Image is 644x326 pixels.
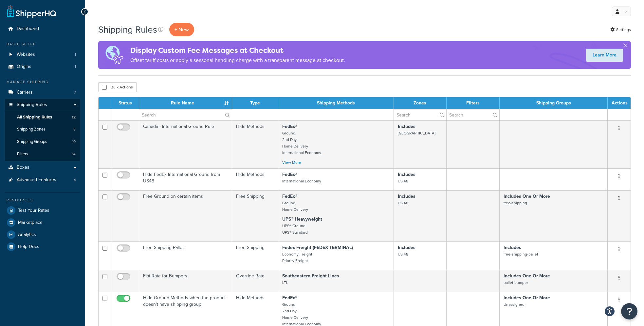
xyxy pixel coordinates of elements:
span: Carriers [17,90,33,95]
img: duties-banner-06bc72dcb5fe05cb3f9472aba00be2ae8eb53ab6f0d8bb03d382ba314ac3c341.png [98,41,130,69]
input: Search [447,109,499,120]
input: Search [394,109,446,120]
span: Test Your Rates [18,208,49,213]
strong: Southeastern Freight Lines [282,272,339,279]
small: free-shipping [504,200,527,206]
li: Shipping Zones [5,123,80,135]
p: + New [169,23,194,36]
td: Canada - International Ground Rule [139,120,232,168]
div: Manage Shipping [5,79,80,85]
strong: FedEx® [282,171,297,178]
div: Basic Setup [5,41,80,47]
li: Filters [5,148,80,160]
span: Shipping Groups [17,139,47,145]
button: Open Resource Center [621,303,637,319]
small: US 48 [398,178,408,184]
span: Marketplace [18,220,43,225]
li: Origins [5,61,80,73]
li: Carriers [5,86,80,99]
span: Boxes [17,165,29,170]
li: Advanced Features [5,174,80,186]
span: 1 [75,52,76,57]
span: 10 [72,139,76,145]
span: Advanced Features [17,177,56,183]
a: Advanced Features 4 [5,174,80,186]
small: pallet-bumper [504,280,528,286]
td: Free Shipping [232,190,278,241]
span: Analytics [18,232,36,238]
li: Analytics [5,229,80,241]
strong: FedEx® [282,123,297,130]
button: Bulk Actions [98,82,137,92]
small: UPS® Ground UPS® Standard [282,223,308,235]
strong: UPS® Heavyweight [282,216,322,223]
th: Type [232,97,278,109]
span: 14 [72,151,76,157]
span: Dashboard [17,26,39,32]
td: Hide FedEx International Ground from US48 [139,168,232,190]
a: Origins 1 [5,61,80,73]
strong: Includes [504,244,521,251]
a: Settings [610,25,631,34]
small: free-shipping-pallet [504,251,538,257]
strong: Includes One Or More [504,272,550,279]
a: Learn More [586,49,623,62]
strong: Includes One Or More [504,294,550,301]
td: Override Rate [232,270,278,292]
span: All Shipping Rules [17,115,52,120]
strong: Includes One Or More [504,193,550,200]
th: Zones [394,97,447,109]
span: Shipping Zones [17,127,46,132]
a: Shipping Groups 10 [5,136,80,148]
a: Carriers 7 [5,86,80,99]
span: 7 [74,90,76,95]
strong: Includes [398,193,415,200]
li: All Shipping Rules [5,111,80,123]
td: Free Shipping Pallet [139,241,232,270]
small: LTL [282,280,288,286]
span: 4 [74,177,76,183]
li: Shipping Rules [5,99,80,161]
li: Shipping Groups [5,136,80,148]
small: US 48 [398,251,408,257]
span: 8 [73,127,76,132]
span: 1 [75,64,76,70]
strong: Includes [398,123,415,130]
td: Hide Methods [232,120,278,168]
span: Help Docs [18,244,39,250]
th: Actions [608,97,631,109]
a: ShipperHQ Home [7,5,56,18]
li: Test Your Rates [5,205,80,216]
th: Shipping Groups [500,97,608,109]
small: International Economy [282,178,321,184]
small: Unassigned [504,302,524,307]
small: Ground Home Delivery [282,200,308,212]
a: Filters 14 [5,148,80,160]
li: Websites [5,49,80,61]
div: Resources [5,197,80,203]
a: Boxes [5,162,80,174]
td: Hide Methods [232,168,278,190]
a: Websites 1 [5,49,80,61]
th: Status [111,97,139,109]
small: Economy Freight Priority Freight [282,251,312,264]
td: Flat Rate for Bumpers [139,270,232,292]
a: Help Docs [5,241,80,253]
span: 12 [72,115,76,120]
a: Marketplace [5,217,80,228]
strong: Fedex Freight (FEDEX TERMINAL) [282,244,353,251]
span: Filters [17,151,28,157]
h4: Display Custom Fee Messages at Checkout [130,45,345,56]
th: Filters [447,97,500,109]
td: Free Shipping [232,241,278,270]
strong: FedEx® [282,193,297,200]
input: Search [139,109,232,120]
small: Ground 2nd Day Home Delivery International Economy [282,130,321,156]
th: Shipping Methods [278,97,394,109]
span: Origins [17,64,31,70]
a: Dashboard [5,23,80,35]
td: Free Ground on certain items [139,190,232,241]
small: [GEOGRAPHIC_DATA] [398,130,435,136]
